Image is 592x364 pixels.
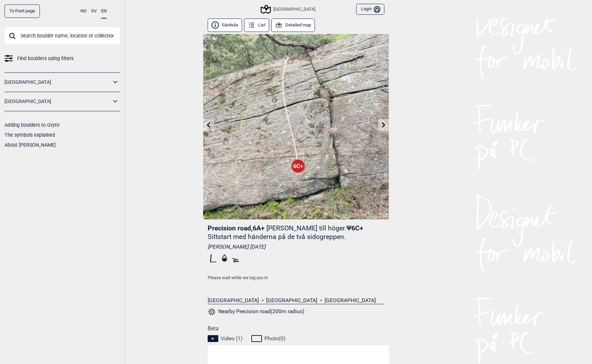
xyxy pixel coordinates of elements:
[4,122,60,128] a: Adding boulders to Gryttr
[244,19,269,32] button: List
[4,132,55,138] a: The symbols explained
[4,4,40,18] a: To front page
[208,19,242,32] button: Gärdsås
[4,77,111,87] a: [GEOGRAPHIC_DATA]
[264,335,285,342] span: Photo ( 0 )
[262,5,315,13] div: [GEOGRAPHIC_DATA]
[4,96,111,106] a: [GEOGRAPHIC_DATA]
[356,4,384,15] button: Login
[4,27,120,45] input: Search boulder name, location or collection
[325,297,376,304] a: [GEOGRAPHIC_DATA]
[208,224,363,241] span: Ψ 6C+
[208,243,384,250] div: [PERSON_NAME] [DATE]
[208,297,259,304] a: [GEOGRAPHIC_DATA]
[80,4,87,18] button: NO
[208,307,304,316] button: Nearby Precision road(200m radius)
[4,54,120,64] a: Find boulders using filters
[101,4,107,19] button: EN
[266,297,317,304] a: [GEOGRAPHIC_DATA]
[4,142,56,148] a: About [PERSON_NAME]
[208,274,384,281] p: Please wait while we log you in
[203,34,389,219] img: Precision road 230501
[271,19,315,32] button: Detailed map
[221,335,242,342] span: Video ( 1 )
[17,54,74,64] span: Find boulders using filters
[266,224,347,232] p: [PERSON_NAME] till höger.
[208,297,384,304] nav: > >
[208,224,265,232] span: Precision road , 6A+
[91,4,97,18] button: SV
[208,233,346,241] p: Sittstart med händerna på de två sidogreppen.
